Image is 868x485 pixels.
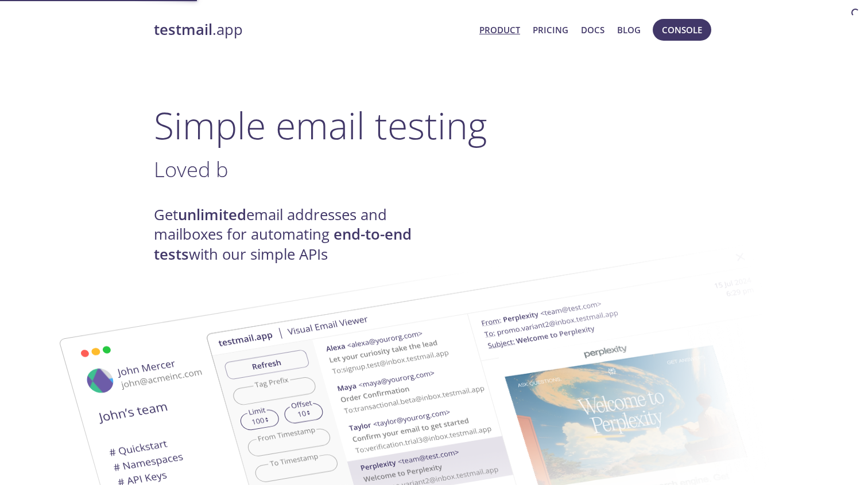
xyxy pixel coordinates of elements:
strong: end-to-end tests [154,224,412,264]
strong: unlimited [178,205,246,225]
h1: Simple email testing [154,103,714,147]
a: Product [479,22,520,37]
h4: Get email addresses and mailboxes for automating with our simple APIs [154,205,434,264]
a: Docs [581,22,604,37]
a: Blog [617,22,641,37]
span: Console [662,22,702,37]
span: Loved b [154,155,228,183]
a: testmail.app [154,20,470,40]
button: Console [653,19,711,41]
strong: testmail [154,19,212,40]
a: Pricing [533,22,568,37]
